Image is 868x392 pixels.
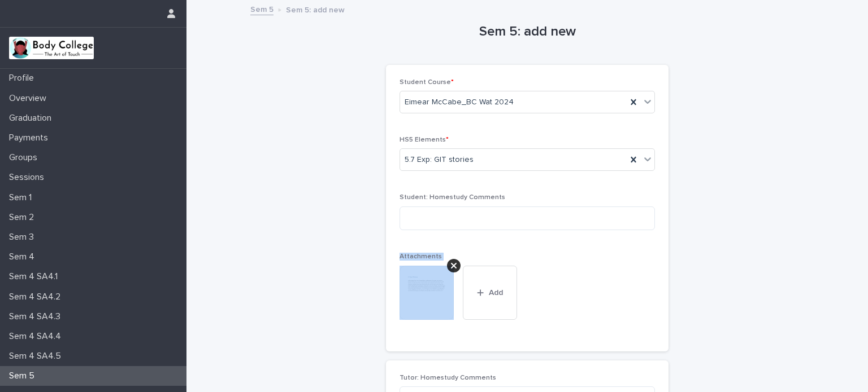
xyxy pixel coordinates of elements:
p: Groups [5,152,46,163]
p: Sessions [5,172,53,183]
span: Attachments [400,253,442,260]
a: Sem 5 [250,2,274,15]
span: Tutor: Homestudy Comments [400,375,496,381]
p: Sem 4 SA4.5 [5,351,70,362]
p: Sem 2 [5,212,43,223]
img: xvtzy2PTuGgGH0xbwGb2 [9,37,94,59]
span: HS5 Elements [400,136,449,143]
p: Sem 5 [5,371,44,381]
p: Sem 1 [5,192,41,203]
h1: Sem 5: add new [386,24,669,40]
p: Profile [5,73,43,83]
p: Sem 4 [5,252,44,262]
p: Sem 4 SA4.2 [5,292,70,302]
p: Overview [5,93,55,104]
span: Student Course [400,79,454,86]
span: Eimear McCabe_BC Wat 2024 [405,96,514,108]
p: Sem 4 SA4.1 [5,271,67,282]
button: Add [463,266,517,320]
p: Sem 5: add new [286,3,345,15]
p: Graduation [5,113,60,124]
span: Add [489,289,503,297]
p: Sem 4 SA4.3 [5,311,70,322]
span: 5.7 Exp: GIT stories [405,154,474,166]
p: Sem 4 SA4.4 [5,331,70,342]
p: Sem 3 [5,232,43,243]
p: Payments [5,133,57,143]
span: Student: Homestudy Comments [400,194,505,201]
